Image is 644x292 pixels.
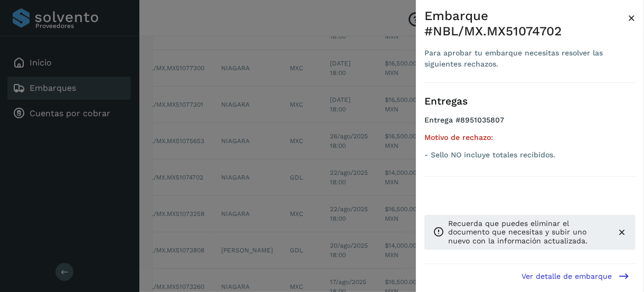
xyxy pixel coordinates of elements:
[515,264,636,288] button: Ver detalle de embarque
[448,219,608,246] p: Recuerda que puedes eliminar el documento que necesitas y subir uno nuevo con la información actu...
[424,133,636,142] h5: Motivo de rechazo:
[522,272,612,280] span: Ver detalle de embarque
[424,96,636,108] h3: Entregas
[424,48,628,70] div: Para aprobar tu embarque necesitas resolver las siguientes rechazos.
[424,116,636,133] h4: Entrega #8951035807
[628,11,636,25] span: ×
[628,8,636,27] button: Close
[424,150,636,159] p: - Sello NO incluye totales recibidos.
[424,8,628,39] div: Embarque #NBL/MX.MX51074702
